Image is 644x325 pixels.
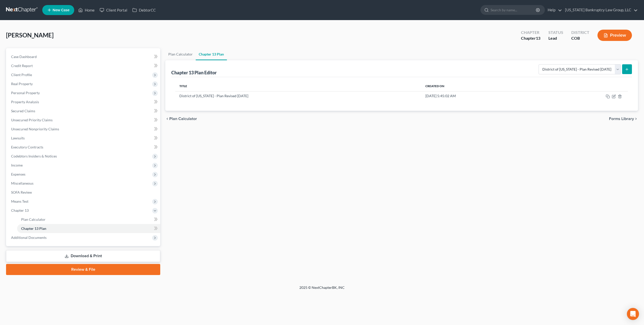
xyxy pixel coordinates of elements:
[627,308,639,320] div: Open Intercom Messenger
[7,61,160,70] a: Credit Report
[17,224,160,233] a: Chapter 13 Plan
[169,117,197,121] span: Plan Calculator
[130,6,158,15] a: DebtorCC
[97,6,130,15] a: Client Portal
[11,91,40,95] span: Personal Property
[521,30,540,35] div: Chapter
[491,5,537,15] input: Search by name...
[421,91,544,101] td: [DATE] 5:45:02 AM
[421,81,544,91] th: Created On
[7,106,160,116] a: Secured Claims
[11,199,28,203] span: Means Test
[165,48,196,60] a: Plan Calculator
[11,181,33,185] span: Miscellaneous
[21,217,46,222] span: Plan Calculator
[165,117,169,121] i: chevron_left
[11,82,33,86] span: Real Property
[571,35,589,41] div: COB
[179,285,465,294] div: 2025 © NextChapterBK, INC
[171,70,217,76] div: Chapter 13 Plan Editor
[609,117,634,121] span: Forms Library
[7,134,160,143] a: Lawsuits
[11,64,33,68] span: Credit Report
[609,117,638,121] button: Forms Library chevron_right
[7,116,160,125] a: Unsecured Priority Claims
[165,117,197,121] button: chevron_left Plan Calculator
[7,97,160,106] a: Property Analysis
[11,136,25,140] span: Lawsuits
[7,125,160,134] a: Unsecured Nonpriority Claims
[196,48,227,60] a: Chapter 13 Plan
[597,30,632,41] button: Preview
[7,52,160,61] a: Case Dashboard
[11,109,35,113] span: Secured Claims
[571,30,589,35] div: District
[53,8,69,12] span: New Case
[521,35,540,41] div: Chapter
[11,163,23,167] span: Income
[11,145,43,149] span: Executory Contracts
[548,30,563,35] div: Status
[76,6,97,15] a: Home
[11,154,57,158] span: Codebtors Insiders & Notices
[634,117,638,121] i: chevron_right
[11,190,32,194] span: SOFA Review
[536,36,540,40] span: 13
[11,127,59,131] span: Unsecured Nonpriority Claims
[11,208,29,212] span: Chapter 13
[562,6,638,15] a: [US_STATE] Bankruptcy Law Group, LLC
[11,172,25,176] span: Expenses
[11,55,37,59] span: Case Dashboard
[175,91,421,101] td: District of [US_STATE] - Plan Revised [DATE]
[11,118,53,122] span: Unsecured Priority Claims
[6,31,54,39] span: [PERSON_NAME]
[7,188,160,197] a: SOFA Review
[6,250,160,262] a: Download & Print
[11,100,39,104] span: Property Analysis
[11,235,47,240] span: Additional Documents
[6,264,160,275] a: Review & File
[545,6,562,15] a: Help
[175,81,421,91] th: Title
[21,226,46,231] span: Chapter 13 Plan
[11,73,32,77] span: Client Profile
[17,215,160,224] a: Plan Calculator
[7,143,160,152] a: Executory Contracts
[548,35,563,41] div: Lead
